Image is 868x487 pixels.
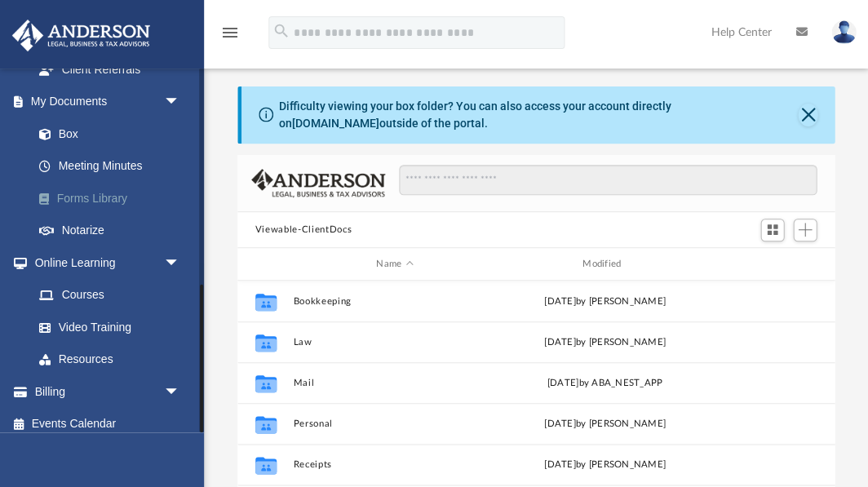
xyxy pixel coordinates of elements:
[503,458,706,472] div: [DATE] by [PERSON_NAME]
[23,182,204,215] a: Forms Library
[831,20,856,44] img: User Pic
[798,104,817,126] button: Close
[163,375,196,409] span: arrow_drop_down
[11,246,196,279] a: Online Learningarrow_drop_down
[503,294,706,309] div: [DATE] by [PERSON_NAME]
[11,408,204,441] a: Events Calendar
[163,246,196,280] span: arrow_drop_down
[503,335,706,350] div: [DATE] by [PERSON_NAME]
[293,296,496,307] button: Bookkeeping
[220,31,240,42] a: menu
[23,215,204,247] a: Notarize
[23,279,196,312] a: Courses
[7,20,155,51] img: Anderson Advisors Platinum Portal
[255,223,352,237] button: Viewable-ClientDocs
[220,23,240,42] i: menu
[293,378,496,388] button: Mail
[23,311,188,343] a: Video Training
[11,375,204,408] a: Billingarrow_drop_down
[272,22,290,40] i: search
[793,219,817,241] button: Add
[23,150,204,183] a: Meeting Minutes
[399,165,817,196] input: Search files and folders
[503,376,706,391] div: [DATE] by ABA_NEST_APP
[292,257,495,272] div: Name
[11,86,204,118] a: My Documentsarrow_drop_down
[293,459,496,470] button: Receipts
[23,53,196,86] a: Client Referrals
[292,117,379,130] a: [DOMAIN_NAME]
[293,418,496,429] button: Personal
[279,98,798,132] div: Difficulty viewing your box folder? You can also access your account directly on outside of the p...
[244,257,285,272] div: id
[713,257,827,272] div: id
[760,219,785,241] button: Switch to Grid View
[503,257,706,272] div: Modified
[503,417,706,432] div: [DATE] by [PERSON_NAME]
[23,117,196,150] a: Box
[293,337,496,348] button: Law
[163,86,196,119] span: arrow_drop_down
[23,343,196,376] a: Resources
